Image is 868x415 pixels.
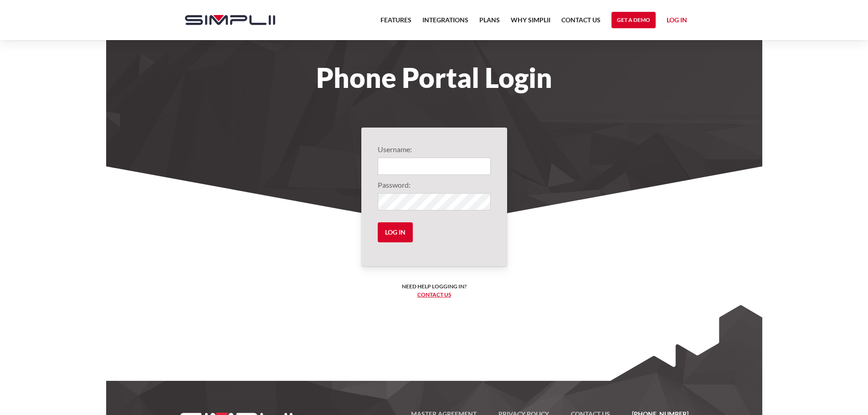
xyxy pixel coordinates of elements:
[378,222,413,242] input: Log in
[611,12,656,28] a: Get a Demo
[511,15,550,31] a: Why Simplii
[176,67,693,87] h1: Phone Portal Login
[479,15,500,31] a: Plans
[378,144,491,155] label: Username:
[422,15,468,31] a: Integrations
[402,282,467,299] h6: Need help logging in? ‍
[667,15,687,28] a: Log in
[561,15,601,31] a: Contact US
[417,291,451,298] a: Contact us
[185,15,275,25] img: Simplii
[378,144,491,250] form: Login
[378,179,491,190] label: Password:
[380,15,411,31] a: Features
